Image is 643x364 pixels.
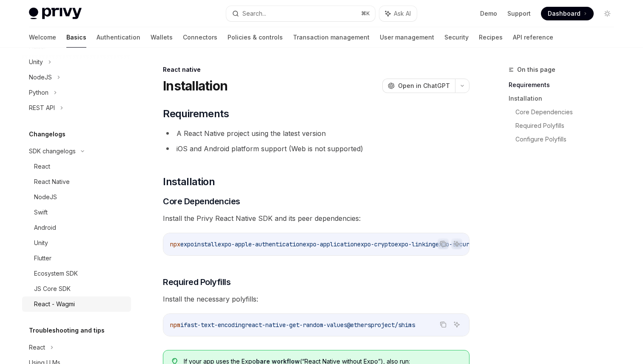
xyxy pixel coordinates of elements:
div: Search... [242,8,266,19]
span: react-native-get-random-values [245,321,347,329]
a: React Native [22,174,131,189]
button: Ask AI [451,319,462,330]
button: Open in ChatGPT [382,79,455,93]
a: Configure Polyfills [515,133,621,146]
a: Ecosystem SDK [22,266,131,281]
a: Required Polyfills [515,119,621,133]
span: Ask AI [394,9,411,18]
button: Copy the contents from the code block [438,238,449,249]
a: Basics [66,27,86,48]
a: User management [380,27,434,48]
span: install [194,240,218,248]
a: Installation [509,92,621,105]
li: iOS and Android platform support (Web is not supported) [163,143,469,155]
li: A React Native project using the latest version [163,127,469,139]
a: Flutter [22,251,131,266]
div: React - Wagmi [34,299,75,309]
button: Toggle dark mode [600,7,614,20]
span: expo [180,240,194,248]
span: @ethersproject/shims [347,321,415,329]
button: Ask AI [379,6,417,21]
div: Python [29,87,48,98]
span: expo-secure-store [435,240,493,248]
span: expo-apple-authentication [218,240,303,248]
h5: Changelogs [29,129,65,139]
h5: Troubleshooting and tips [29,325,105,336]
a: JS Core SDK [22,281,131,296]
div: Android [34,223,56,233]
a: Android [22,220,131,235]
a: Policies & controls [228,27,283,48]
a: React [22,159,131,174]
span: Open in ChatGPT [398,82,450,90]
div: SDK changelogs [29,146,76,156]
span: Install the necessary polyfills: [163,293,469,305]
a: Security [444,27,469,48]
div: NodeJS [34,192,57,202]
span: ⌘ K [361,10,370,17]
div: Ecosystem SDK [34,268,78,279]
h1: Installation [163,78,228,93]
a: NodeJS [22,189,131,205]
span: fast-text-encoding [184,321,245,329]
span: Installation [163,175,215,189]
a: Requirements [509,78,621,92]
div: Unity [29,57,43,67]
span: Dashboard [548,9,580,18]
div: REST API [29,103,55,113]
span: expo-linking [395,240,435,248]
span: expo-application [303,240,357,248]
button: Copy the contents from the code block [438,319,449,330]
span: expo-crypto [357,240,395,248]
div: React native [163,65,469,74]
span: Install the Privy React Native SDK and its peer dependencies: [163,212,469,224]
span: npm [170,321,180,329]
div: React [34,161,50,172]
button: Ask AI [451,238,462,249]
div: Unity [34,238,48,248]
span: Requirements [163,107,229,121]
div: JS Core SDK [34,284,71,294]
a: Recipes [479,27,503,48]
div: Swift [34,207,48,217]
a: Core Dependencies [515,105,621,119]
a: Dashboard [541,7,594,20]
div: React Native [34,177,70,187]
a: Swift [22,205,131,220]
a: Connectors [183,27,217,48]
img: light logo [29,8,82,20]
a: Transaction management [293,27,370,48]
a: Authentication [97,27,140,48]
div: Flutter [34,253,51,263]
a: Demo [480,9,497,18]
a: Support [507,9,531,18]
span: Required Polyfills [163,276,230,288]
a: React - Wagmi [22,296,131,312]
a: Unity [22,235,131,251]
a: API reference [513,27,553,48]
span: npx [170,240,180,248]
div: NodeJS [29,72,52,82]
div: React [29,342,45,353]
span: On this page [517,65,555,75]
a: Wallets [151,27,173,48]
a: Welcome [29,27,56,48]
button: Search...⌘K [226,6,375,21]
span: i [180,321,184,329]
span: Core Dependencies [163,195,240,207]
